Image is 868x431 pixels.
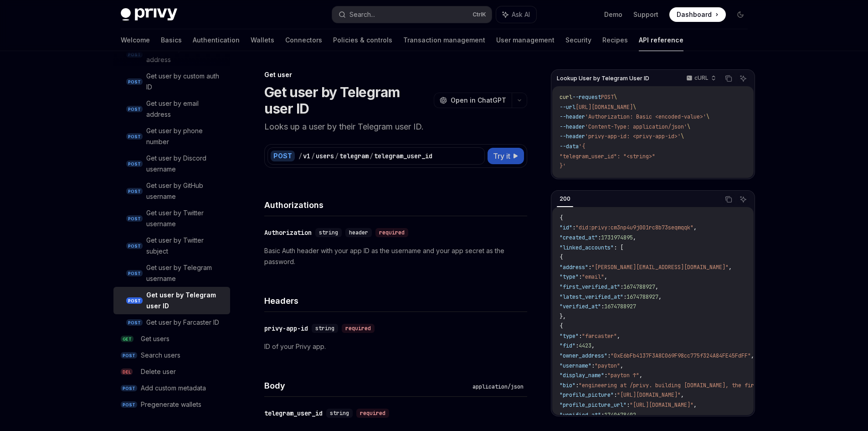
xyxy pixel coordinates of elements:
[751,352,754,359] span: ,
[560,113,585,120] span: --header
[585,123,687,130] span: 'Content-Type: application/json'
[604,273,607,280] span: ,
[620,283,623,291] span: :
[579,342,591,349] span: 4423
[595,362,620,369] span: "payton"
[264,409,323,418] div: telegram_user_id
[113,314,230,331] a: POSTGet user by Farcaster ID
[560,234,598,241] span: "created_at"
[614,244,623,251] span: : [
[585,113,706,120] span: 'Authorization: Basic <encoded-value>'
[582,273,604,280] span: "email"
[630,401,693,409] span: "[URL][DOMAIN_NAME]"
[557,193,573,204] div: 200
[469,382,527,391] div: application/json
[146,317,219,328] div: Get user by Farcaster ID
[560,372,604,379] span: "display_name"
[146,235,225,257] div: Get user by Twitter subject
[496,6,536,23] button: Ask AI
[370,151,373,161] div: /
[375,228,408,237] div: required
[488,148,524,164] button: Try it
[557,75,649,82] span: Lookup User by Telegram User ID
[126,243,143,249] span: POST
[585,133,681,140] span: 'privy-app-id: <privy-app-id>'
[403,29,485,51] a: Transaction management
[251,29,274,51] a: Wallets
[113,287,230,314] a: POSTGet user by Telegram user ID
[604,10,622,19] a: Demo
[141,383,206,394] div: Add custom metadata
[493,151,510,161] span: Try it
[146,71,225,93] div: Get user by custom auth ID
[560,322,563,330] span: {
[285,29,322,51] a: Connectors
[264,295,527,307] h4: Headers
[146,180,225,202] div: Get user by GitHub username
[601,93,614,101] span: POST
[693,224,697,231] span: ,
[264,199,527,211] h4: Authorizations
[694,74,709,82] p: cURL
[560,123,585,130] span: --header
[579,332,582,340] span: :
[349,9,375,20] div: Search...
[113,260,230,287] a: POSTGet user by Telegram username
[146,125,225,147] div: Get user by phone number
[193,29,240,51] a: Authentication
[332,6,492,23] button: Search...CtrlK
[298,151,302,161] div: /
[126,78,143,85] span: POST
[560,244,614,251] span: "linked_accounts"
[636,411,639,419] span: ,
[113,177,230,205] a: POSTGet user by GitHub username
[333,29,392,51] a: Policies & controls
[473,11,486,18] span: Ctrl K
[141,333,169,344] div: Get users
[264,324,308,333] div: privy-app-id
[706,113,709,120] span: \
[126,270,143,277] span: POST
[451,96,506,105] span: Open in ChatGPT
[560,411,601,419] span: "verified_at"
[146,208,225,229] div: Get user by Twitter username
[560,162,566,170] span: }'
[601,234,633,241] span: 1731974895
[633,234,636,241] span: ,
[627,293,658,301] span: 1674788927
[560,382,575,389] span: "bio"
[126,188,143,195] span: POST
[316,151,334,161] div: users
[723,73,734,84] button: Copy the contents from the code block
[681,391,684,399] span: ,
[141,399,201,410] div: Pregenerate wallets
[560,264,588,271] span: "address"
[121,401,137,408] span: POST
[121,369,133,375] span: DEL
[579,143,585,150] span: '{
[575,342,579,349] span: :
[565,29,591,51] a: Security
[342,324,375,333] div: required
[681,133,684,140] span: \
[681,71,720,86] button: cURL
[121,336,134,343] span: GET
[560,352,607,359] span: "owner_address"
[126,161,143,167] span: POST
[560,401,627,409] span: "profile_picture_url"
[591,362,595,369] span: :
[335,151,339,161] div: /
[560,93,572,101] span: curl
[356,409,389,418] div: required
[141,366,176,377] div: Delete user
[113,95,230,123] a: POSTGet user by email address
[737,73,749,84] button: Ask AI
[121,8,177,21] img: dark logo
[141,350,180,361] div: Search users
[374,151,432,161] div: telegram_user_id
[126,106,143,113] span: POST
[729,264,732,271] span: ,
[627,401,630,409] span: :
[560,224,572,231] span: "id"
[639,372,642,379] span: ,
